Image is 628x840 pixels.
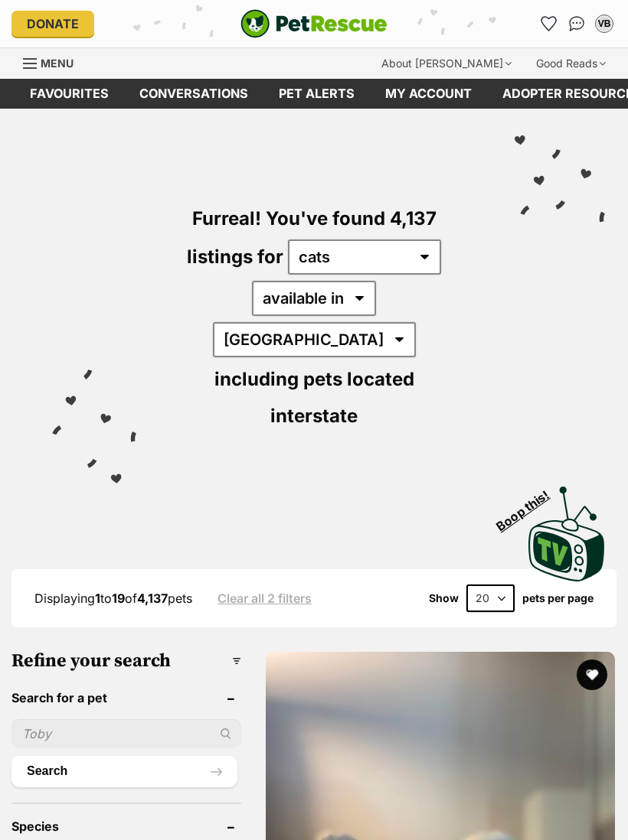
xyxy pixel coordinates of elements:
header: Search for a pet [11,691,241,705]
input: Toby [11,719,241,748]
span: Boop this! [494,478,564,533]
div: Good Reads [525,48,617,79]
header: Species [11,819,241,833]
img: logo-cat-932fe2b9b8326f06289b0f2fb663e598f794de774fb13d1741a6617ecf9a85b4.svg [240,9,388,38]
a: Boop this! [528,473,605,584]
strong: 1 [95,591,100,606]
a: conversations [124,79,263,109]
a: My account [370,79,487,109]
a: Pet alerts [263,79,370,109]
span: Show [429,592,459,604]
a: PetRescue [240,9,388,38]
button: favourite [577,659,607,690]
img: PetRescue TV logo [528,487,605,581]
label: pets per page [522,592,594,604]
strong: 4,137 [137,591,168,606]
span: including pets located interstate [214,368,414,427]
a: Favourites [537,11,561,36]
strong: 19 [112,591,125,606]
h3: Refine your search [11,650,241,672]
span: Furreal! You've found 4,137 listings for [187,207,437,268]
button: My account [592,11,617,36]
span: Menu [41,57,74,70]
a: Donate [11,11,94,37]
a: Favourites [15,79,124,109]
button: Search [11,756,237,786]
img: chat-41dd97257d64d25036548639549fe6c8038ab92f7586957e7f3b1b290dea8141.svg [569,16,585,31]
a: Conversations [564,11,589,36]
span: Displaying to of pets [34,591,192,606]
ul: Account quick links [537,11,617,36]
div: About [PERSON_NAME] [371,48,522,79]
div: VB [597,16,612,31]
a: Menu [23,48,84,76]
a: Clear all 2 filters [218,591,312,605]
